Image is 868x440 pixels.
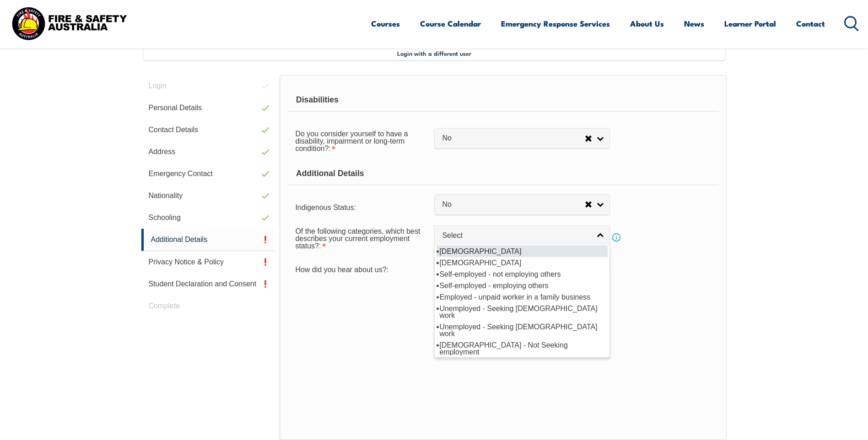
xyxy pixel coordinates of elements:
span: How did you hear about us?: [295,266,388,274]
a: Course Calendar [420,11,481,36]
a: Personal Details [141,97,275,119]
span: Do you consider yourself to have a disability, impairment or long-term condition?: [295,130,408,152]
span: No [442,134,585,143]
a: News [684,11,704,36]
div: Disabilities [288,89,718,112]
a: Contact Details [141,119,275,141]
a: Nationality [141,185,275,207]
a: Privacy Notice & Policy [141,251,275,273]
a: Learner Portal [724,11,776,36]
a: Additional Details [141,229,275,251]
a: About Us [630,11,664,36]
li: Unemployed - Seeking [DEMOGRAPHIC_DATA] work [437,321,608,339]
li: [DEMOGRAPHIC_DATA] [437,246,608,257]
span: Select [442,231,590,241]
li: [DEMOGRAPHIC_DATA] [437,257,608,268]
div: Additional Details [288,162,718,185]
span: No [442,200,585,209]
a: Schooling [141,207,275,229]
span: Login with a different user [397,49,471,57]
li: Self-employed - not employing others [437,268,608,280]
div: Do you consider yourself to have a disability, impairment or long-term condition? is required. [288,124,434,157]
a: Address [141,141,275,163]
li: [DEMOGRAPHIC_DATA] - Not Seeking employment [437,339,608,358]
a: Info [610,231,623,244]
a: Emergency Response Services [501,11,610,36]
span: Of the following categories, which best describes your current employment status?: [295,227,420,250]
span: Indigenous Status: [295,204,356,211]
a: Contact [796,11,825,36]
li: Employed - unpaid worker in a family business [437,291,608,303]
li: Unemployed - Seeking [DEMOGRAPHIC_DATA] work [437,303,608,321]
div: Of the following categories, which best describes your current employment status? is required. [288,221,434,254]
li: Self-employed - employing others [437,280,608,291]
a: Emergency Contact [141,163,275,185]
a: Courses [371,11,400,36]
a: Student Declaration and Consent [141,273,275,295]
